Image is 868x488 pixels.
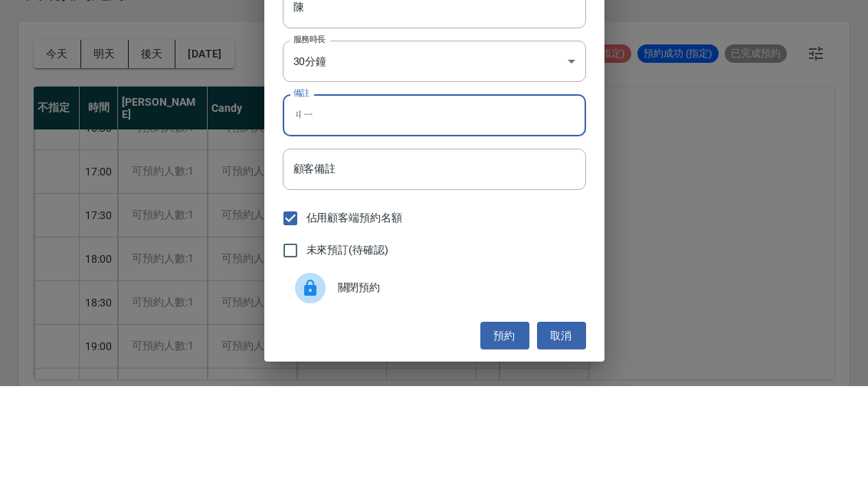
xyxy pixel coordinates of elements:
button: 取消 [537,424,586,452]
label: 服務時長 [293,136,326,147]
div: 關閉預約 [283,368,586,411]
span: 未來預訂(待確認) [306,344,389,360]
label: 備註 [293,189,310,201]
span: 關閉預約 [338,382,574,398]
span: 佔用顧客端預約名額 [306,312,403,328]
label: 顧客姓名 [293,82,331,93]
button: 預約 [480,424,529,452]
label: 顧客電話 [293,28,331,40]
div: 30分鐘 [283,142,586,184]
